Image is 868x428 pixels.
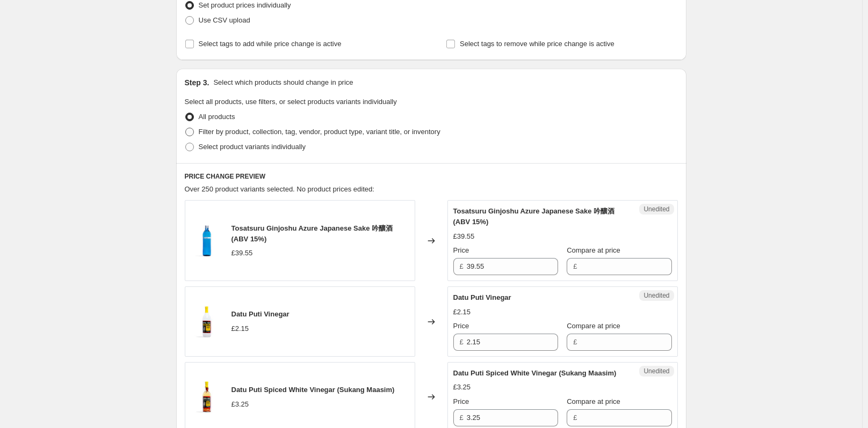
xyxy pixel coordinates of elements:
span: Filter by product, collection, tag, vendor, product type, variant title, or inventory [199,128,440,136]
img: 4b81602b-16b3-45d3-a5d7-eb5229a53b8c_be109433-3105-4843-b938-40fa3fed3a5b_80x.jpg [191,381,223,413]
span: Compare at price [567,397,620,405]
h2: Step 3. [185,77,209,88]
span: Select product variants individually [199,143,306,151]
span: Compare at price [567,322,620,330]
span: Compare at price [567,246,620,254]
div: £2.15 [453,307,471,318]
div: £3.25 [232,399,249,410]
span: Over 250 product variants selected. No product prices edited: [185,185,374,193]
span: £ [460,414,464,422]
span: Price [453,397,469,405]
img: 10dcfab1-03fe-4469-84b1-d10883bc3af1_63532790-238a-4643-9ed6-067c2d78c520_80x.jpg [191,225,223,257]
span: Price [453,246,469,254]
span: Tosatsuru Ginjoshu Azure Japanese Sake 吟釀酒 (ABV 15%) [453,207,615,226]
span: £ [573,262,577,270]
span: £ [573,414,577,422]
span: Unedited [643,367,669,375]
span: £ [460,262,464,270]
div: £39.55 [232,248,253,259]
div: £3.25 [453,382,471,393]
span: £ [573,338,577,346]
span: Use CSV upload [199,16,250,24]
span: Tosatsuru Ginjoshu Azure Japanese Sake 吟釀酒 (ABV 15%) [232,224,393,243]
div: £39.55 [453,231,475,242]
span: Datu Puti Vinegar [232,310,290,318]
span: All products [199,113,235,121]
span: Datu Puti Spiced White Vinegar (Sukang Maasim) [453,369,617,377]
img: a028f059-da8b-45b1-8520-3083dd0cbbc4_527e374e-415b-4f9c-b267-8309e6227e29_80x.jpg [191,306,223,338]
span: Price [453,322,469,330]
div: £2.15 [232,323,249,334]
span: Unedited [643,205,669,213]
span: Set product prices individually [199,1,291,9]
span: £ [460,338,464,346]
h6: PRICE CHANGE PREVIEW [185,172,678,181]
p: Select which products should change in price [213,77,353,88]
span: Select tags to remove while price change is active [460,40,614,48]
span: Select tags to add while price change is active [199,40,342,48]
span: Datu Puti Vinegar [453,293,511,301]
span: Select all products, use filters, or select products variants individually [185,98,397,106]
span: Unedited [643,291,669,300]
span: Datu Puti Spiced White Vinegar (Sukang Maasim) [232,386,395,394]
